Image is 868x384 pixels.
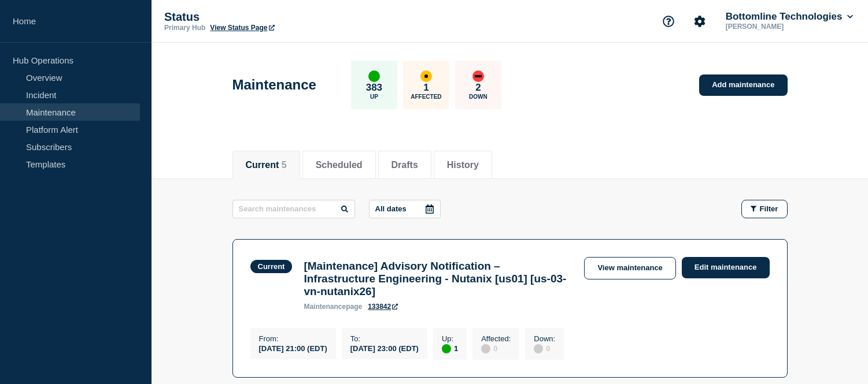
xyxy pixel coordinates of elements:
[656,9,681,33] button: Support
[370,94,378,100] p: Up
[584,257,675,279] a: View maintenance
[350,343,419,353] div: [DATE] 23:00 (EDT)
[481,343,511,353] div: 0
[411,94,441,100] p: Affected
[534,334,555,343] p: Down :
[368,303,398,311] a: 133842
[442,343,458,353] div: 1
[688,9,712,33] button: Account settings
[423,82,429,94] p: 1
[304,260,572,298] h3: [Maintenance] Advisory Notification – Infrastructure Engineering - Nutanix [us01] [us-03-vn-nutan...
[534,343,555,353] div: 0
[475,82,481,94] p: 2
[481,344,490,353] div: disabled
[232,77,316,93] h1: Maintenance
[282,160,287,170] span: 5
[316,160,363,170] button: Scheduled
[534,344,543,353] div: disabled
[699,74,787,96] a: Add maintenance
[232,200,355,218] input: Search maintenances
[442,334,458,343] p: Up :
[304,303,346,311] span: maintenance
[472,70,484,82] div: down
[723,23,844,31] p: [PERSON_NAME]
[741,200,788,218] button: Filter
[304,303,362,311] p: page
[369,200,441,218] button: All dates
[469,94,487,100] p: Down
[259,334,327,343] p: From :
[420,70,432,82] div: affected
[723,11,855,23] button: Bottomline Technologies
[368,70,380,82] div: up
[259,343,327,353] div: [DATE] 21:00 (EDT)
[682,257,770,278] a: Edit maintenance
[447,160,479,170] button: History
[210,24,274,32] a: View Status Page
[391,160,418,170] button: Drafts
[246,160,287,170] button: Current 5
[350,334,419,343] p: To :
[164,10,396,24] p: Status
[375,204,407,213] p: All dates
[760,204,778,213] span: Filter
[164,24,205,32] p: Primary Hub
[258,262,285,271] div: Current
[442,344,451,353] div: up
[481,334,511,343] p: Affected :
[366,82,382,94] p: 383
